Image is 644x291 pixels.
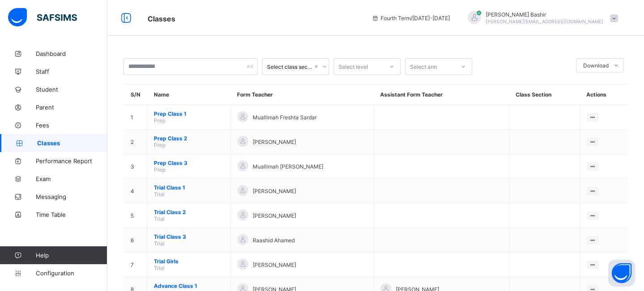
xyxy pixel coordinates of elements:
th: Class Section [509,84,580,105]
span: Prep [154,117,165,124]
span: Advance Class 1 [154,283,224,289]
span: Trial [154,265,165,271]
span: Download [583,62,609,69]
button: Open asap [608,260,635,287]
span: Prep Class 3 [154,160,224,166]
td: 5 [124,203,147,228]
span: [PERSON_NAME] [253,139,296,145]
th: Actions [580,84,628,105]
span: Trial [154,191,165,198]
td: 2 [124,130,147,154]
td: 6 [124,228,147,253]
span: Trial [154,215,165,222]
span: Muallimah [PERSON_NAME] [253,163,323,170]
span: [PERSON_NAME][EMAIL_ADDRESS][DOMAIN_NAME] [486,19,603,24]
span: Prep [154,166,165,173]
span: Time Table [36,211,107,218]
span: Exam [36,175,107,182]
span: Performance Report [36,157,107,164]
span: Student [36,86,107,93]
span: session/term information [372,15,450,21]
span: Fees [36,122,107,129]
span: Classes [148,14,175,23]
span: Staff [36,68,107,75]
td: 3 [124,154,147,179]
span: Trial Class 3 [154,233,224,240]
span: Classes [37,139,107,147]
th: Assistant Form Teacher [373,84,509,105]
div: Select level [339,58,368,75]
div: HamidBashir [459,11,623,25]
span: Trial Class 1 [154,184,224,191]
span: Prep Class 1 [154,110,224,117]
td: 1 [124,105,147,130]
span: [PERSON_NAME] Bashir [486,11,603,18]
span: Trial Girls [154,258,224,265]
div: Select arm [410,58,437,75]
span: [PERSON_NAME] [253,212,296,219]
span: Trial [154,240,165,247]
span: Muallimah Freshta Sardar [253,114,317,121]
span: Prep Class 2 [154,135,224,142]
span: [PERSON_NAME] [253,261,296,268]
div: Select class section [267,63,313,70]
span: Messaging [36,193,107,200]
span: Prep [154,142,165,148]
span: Raashid Ahamed [253,237,295,244]
td: 4 [124,179,147,203]
span: Dashboard [36,50,107,57]
span: Parent [36,104,107,111]
span: Help [36,252,107,259]
span: Trial Class 2 [154,209,224,215]
span: Configuration [36,270,107,277]
th: Name [147,84,231,105]
span: [PERSON_NAME] [253,188,296,194]
th: Form Teacher [230,84,373,105]
th: S/N [124,84,147,105]
td: 7 [124,253,147,277]
img: safsims [8,8,77,27]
